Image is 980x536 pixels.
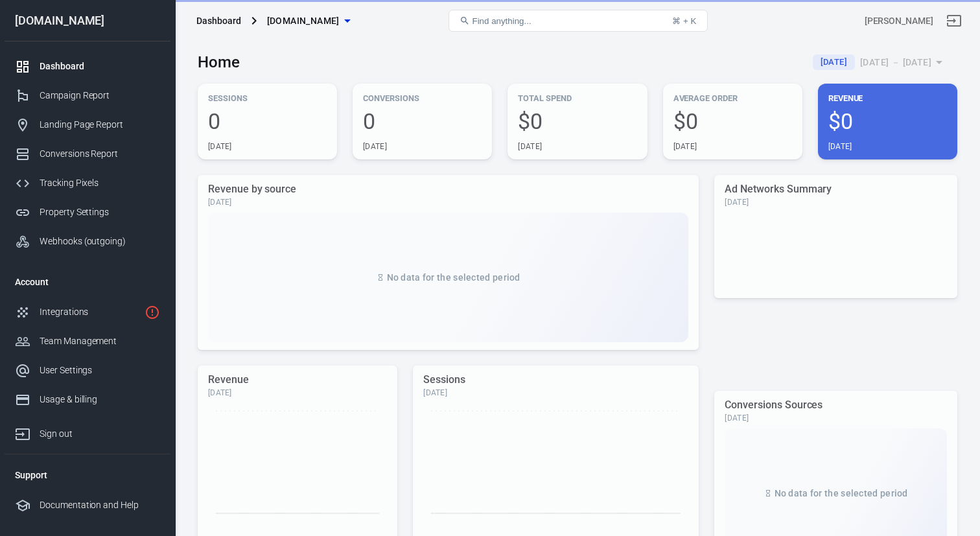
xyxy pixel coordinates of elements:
div: Account id: jKzc0AbW [865,14,933,28]
div: [DOMAIN_NAME] [5,15,170,27]
a: Usage & billing [5,385,170,414]
span: vitorama.com [267,13,340,29]
a: Campaign Report [5,81,170,110]
div: User Settings [40,364,160,377]
div: Tracking Pixels [40,176,160,190]
a: Dashboard [5,52,170,81]
div: Landing Page Report [40,118,160,132]
div: Conversions Report [40,147,160,161]
li: Support [5,460,170,491]
a: Conversions Report [5,139,170,169]
a: Integrations [5,297,170,327]
div: Team Management [40,334,160,348]
a: User Settings [5,356,170,385]
div: Property Settings [40,205,160,219]
div: Dashboard [196,14,241,27]
div: Webhooks (outgoing) [40,235,160,248]
span: Find anything... [472,16,531,26]
div: Sign out [40,427,160,441]
a: Tracking Pixels [5,169,170,198]
a: Sign out [939,5,970,36]
button: [DOMAIN_NAME] [262,9,355,33]
div: Dashboard [40,60,160,73]
li: Account [5,266,170,297]
h3: Home [198,53,240,71]
div: ⌘ + K [672,16,696,26]
button: Find anything...⌘ + K [449,10,708,32]
a: Landing Page Report [5,110,170,139]
div: Usage & billing [40,393,160,406]
div: Campaign Report [40,89,160,102]
a: Property Settings [5,198,170,227]
a: Sign out [5,414,170,449]
a: Team Management [5,327,170,356]
div: Integrations [40,305,139,319]
svg: 1 networks not verified yet [145,305,160,320]
a: Webhooks (outgoing) [5,227,170,256]
div: Documentation and Help [40,498,160,512]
